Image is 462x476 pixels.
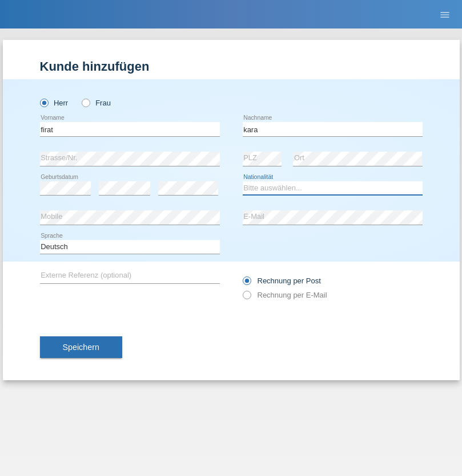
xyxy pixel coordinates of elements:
span: Speichern [63,343,99,352]
button: Speichern [40,336,122,358]
a: menu [433,11,456,18]
input: Rechnung per Post [243,276,250,291]
i: menu [439,9,451,21]
label: Rechnung per Post [243,276,321,285]
input: Frau [82,99,89,106]
input: Rechnung per E-Mail [243,291,250,305]
h1: Kunde hinzufügen [40,59,423,74]
label: Frau [82,99,111,107]
label: Rechnung per E-Mail [243,291,327,299]
input: Herr [40,99,47,106]
label: Herr [40,99,69,107]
